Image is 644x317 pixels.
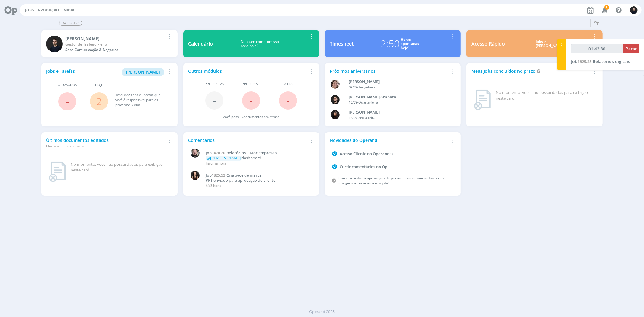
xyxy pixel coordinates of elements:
span: 8 [604,5,609,10]
a: 2 [96,95,102,108]
div: Total de Jobs e Tarefas que você é responsável para os próximos 7 dias [115,93,166,108]
span: Atrasados [58,82,77,88]
span: - [213,94,216,107]
img: G [191,149,200,158]
img: A [331,80,340,89]
div: Próximos aniversários [330,68,449,74]
img: C [630,6,638,14]
span: Produção [242,82,261,87]
span: 1825.52 [212,173,225,178]
span: Mídia [283,82,293,87]
div: Novidades do Operand [330,137,449,143]
span: 1825.35 [578,59,591,64]
div: Nenhum compromisso para hoje! [213,40,307,48]
span: há uma hora [206,161,226,165]
a: C[PERSON_NAME]Gestor de Tráfego PlenoSobe Comunicação & Negócios [41,30,177,57]
button: C [630,5,638,15]
div: Jobs > [PERSON_NAME] [509,40,591,48]
span: @[PERSON_NAME] [207,155,241,161]
div: - [349,85,447,90]
button: 8 [598,5,610,16]
span: há 3 horas [206,183,222,188]
div: Bruno Corralo Granata [349,94,447,100]
span: Quarta-feira [359,100,378,104]
a: Job1825.35Relatórios digitais [571,59,630,64]
div: Você possui documentos em atraso [223,114,280,120]
span: - [66,95,69,108]
p: PPT enviado para aprovação do cliente. [206,178,311,183]
span: 12/09 [349,115,357,120]
span: Relatórios digitais [593,59,630,64]
span: 29 [128,93,132,97]
img: dashboard_not_found.png [49,162,66,182]
span: Sexta-feira [359,115,376,120]
button: Mídia [62,8,76,13]
div: 2:50 [381,37,399,51]
a: Timesheet2:50Horasapontadashoje! [325,30,461,57]
div: No momento, você não possui dados para exibição neste card. [496,90,595,101]
img: dashboard_not_found.png [474,90,491,110]
a: Curtir comentários no Op [340,164,387,169]
img: L [331,110,340,119]
div: Timesheet [330,40,354,47]
div: Gestor de Tráfego Pleno [65,42,165,47]
div: Calendário [188,40,213,47]
span: 09/09 [349,85,357,89]
a: [PERSON_NAME] [122,69,164,75]
span: [PERSON_NAME] [126,69,160,75]
span: Parar [626,46,637,52]
div: - [349,115,447,120]
a: Produção [38,8,59,13]
div: Sobe Comunicação & Negócios [65,47,165,53]
div: Jobs e Tarefas [46,68,165,76]
a: Job1825.52Criativos de marca [206,173,311,178]
span: Criativos de marca [226,172,262,178]
a: Jobs [25,8,34,13]
span: Propostas [205,82,224,87]
div: Comentários [188,137,307,143]
div: - [349,100,447,105]
button: Produção [36,8,61,13]
span: Terça-feira [359,85,376,89]
img: I [191,171,200,180]
div: Meus Jobs concluídos no prazo [471,68,591,74]
div: Aline Beatriz Jackisch [349,79,447,85]
div: Horas apontadas hoje! [401,37,419,50]
div: Carlos Nunes [65,35,165,42]
a: Como solicitar a aprovação de peças e inserir marcadores em imagens anexadas a um job? [338,175,444,186]
img: C [46,36,63,52]
button: Parar [623,44,639,53]
span: Dashboard [59,21,82,26]
img: B [331,95,340,104]
div: Luana da Silva de Andrade [349,109,447,115]
div: Acesso Rápido [471,40,505,47]
span: Relatórios | Mor Empresas [226,150,277,155]
a: Job1470.20Relatórios | Mor Empresas [206,151,311,155]
div: Outros módulos [188,68,307,74]
span: Hoje [95,82,103,88]
span: 10/09 [349,100,357,104]
span: 0 [242,114,243,119]
a: Mídia [63,8,74,13]
p: dashboard [206,156,311,161]
button: Jobs [23,8,36,13]
button: [PERSON_NAME] [122,68,164,76]
a: Acesso Cliente no Operand :) [340,151,393,156]
span: - [250,94,253,107]
span: 1470.20 [212,150,225,155]
span: - [287,94,290,107]
div: No momento, você não possui dados para exibição neste card. [71,162,170,173]
div: Que você é responsável [46,143,165,149]
div: Últimos documentos editados [46,137,165,149]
